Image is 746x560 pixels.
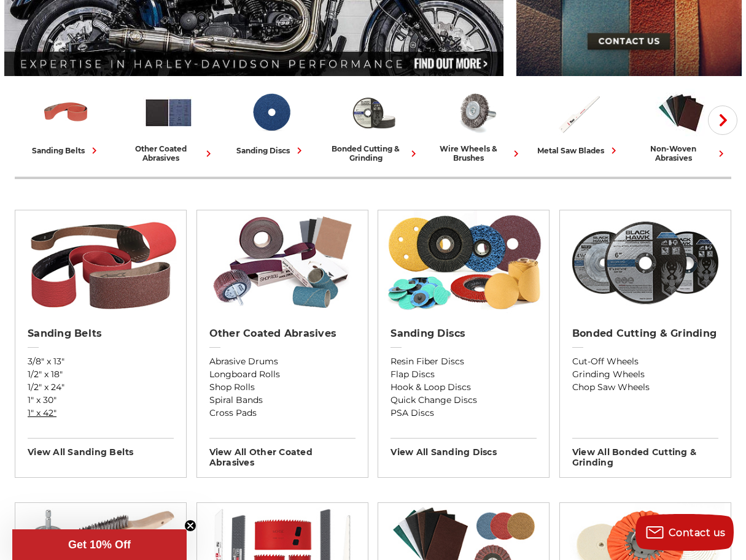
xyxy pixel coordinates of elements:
a: Quick Change Discs [390,394,537,407]
div: bonded cutting & grinding [327,144,420,163]
button: Close teaser [184,520,196,532]
a: Shop Rolls [209,381,356,394]
a: Cut-Off Wheels [572,355,718,368]
a: Cross Pads [209,407,356,420]
img: Bonded Cutting & Grinding [348,87,399,138]
h3: View All sanding discs [390,438,537,458]
img: Non-woven Abrasives [656,87,707,138]
img: Other Coated Abrasives [143,87,194,138]
img: Sanding Belts [21,210,181,315]
a: Spiral Bands [209,394,356,407]
a: Longboard Rolls [209,368,356,381]
a: non-woven abrasives [635,87,728,163]
div: wire wheels & brushes [430,144,523,163]
a: other coated abrasives [122,87,215,163]
h2: Sanding Discs [390,328,537,340]
div: metal saw blades [537,144,620,157]
button: Contact us [635,514,734,551]
h3: View All bonded cutting & grinding [572,438,718,468]
h3: View All sanding belts [28,438,174,458]
div: non-woven abrasives [635,144,728,163]
a: Hook & Loop Discs [390,381,537,394]
button: Next [708,105,737,135]
a: metal saw blades [532,87,625,157]
a: Abrasive Drums [209,355,356,368]
img: Bonded Cutting & Grinding [566,210,725,315]
a: 1" x 30" [28,394,174,407]
a: 1/2" x 18" [28,368,174,381]
a: 3/8" x 13" [28,355,174,368]
h2: Bonded Cutting & Grinding [572,328,718,340]
img: Metal Saw Blades [553,87,604,138]
a: 1" x 42" [28,407,174,420]
a: Flap Discs [390,368,537,381]
img: Sanding Discs [246,87,297,138]
a: sanding belts [20,87,112,157]
img: Wire Wheels & Brushes [451,87,502,138]
a: sanding discs [225,87,317,157]
div: sanding discs [236,144,306,157]
a: Chop Saw Wheels [572,381,718,394]
a: bonded cutting & grinding [327,87,420,163]
div: other coated abrasives [122,144,215,163]
h2: Other Coated Abrasives [209,328,356,340]
a: 1/2" x 24" [28,381,174,394]
h2: Sanding Belts [28,328,174,340]
span: Get 10% Off [68,539,131,551]
span: Contact us [669,527,726,539]
a: Grinding Wheels [572,368,718,381]
div: sanding belts [32,144,101,157]
h3: View All other coated abrasives [209,438,356,468]
img: Sanding Discs [384,210,543,315]
div: Get 10% OffClose teaser [12,529,187,560]
a: Resin Fiber Discs [390,355,537,368]
img: Sanding Belts [41,87,91,138]
a: wire wheels & brushes [430,87,523,163]
img: Other Coated Abrasives [203,210,362,315]
a: PSA Discs [390,407,537,420]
